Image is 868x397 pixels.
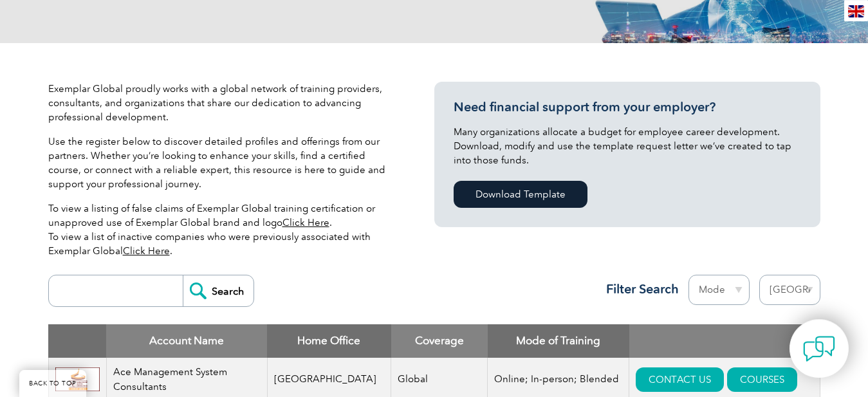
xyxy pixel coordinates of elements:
[727,367,797,392] a: COURSES
[803,333,835,365] img: contact-chat.png
[267,324,391,358] th: Home Office: activate to sort column ascending
[391,324,488,358] th: Coverage: activate to sort column ascending
[183,275,254,306] input: Search
[55,367,100,392] img: 306afd3c-0a77-ee11-8179-000d3ae1ac14-logo.jpg
[48,201,396,258] p: To view a listing of false claims of Exemplar Global training certification or unapproved use of ...
[598,281,679,297] h3: Filter Search
[629,324,820,358] th: : activate to sort column ascending
[454,99,801,115] h3: Need financial support from your employer?
[488,324,629,358] th: Mode of Training: activate to sort column ascending
[636,367,724,392] a: CONTACT US
[48,82,396,124] p: Exemplar Global proudly works with a global network of training providers, consultants, and organ...
[848,5,864,17] img: en
[123,245,170,257] a: Click Here
[106,324,267,358] th: Account Name: activate to sort column descending
[282,217,329,228] a: Click Here
[48,134,396,191] p: Use the register below to discover detailed profiles and offerings from our partners. Whether you...
[19,370,86,397] a: BACK TO TOP
[454,125,801,167] p: Many organizations allocate a budget for employee career development. Download, modify and use th...
[454,181,587,208] a: Download Template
